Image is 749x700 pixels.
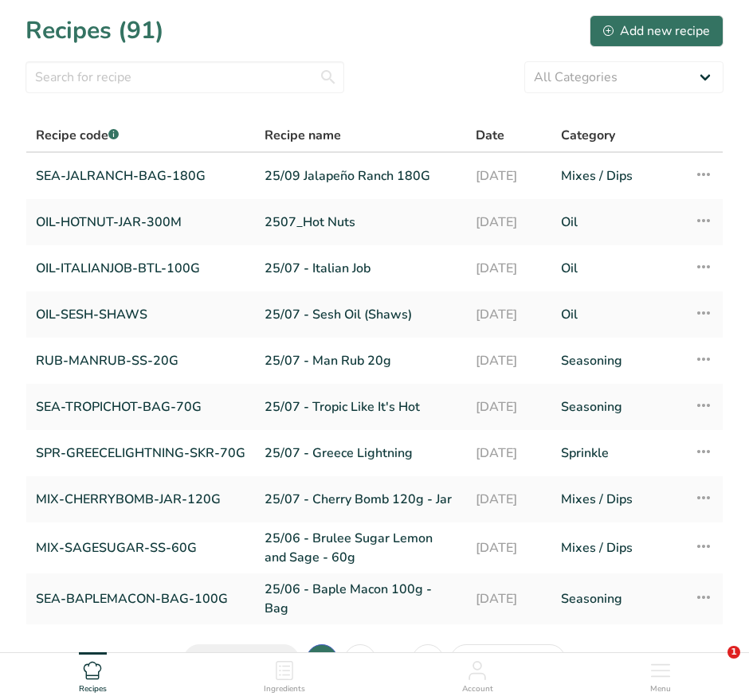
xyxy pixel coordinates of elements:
a: RUB-MANRUB-SS-20G [36,344,245,377]
a: Mixes / Dips [561,159,675,193]
span: Ingredients [264,683,305,695]
a: [DATE] [476,252,542,285]
span: Account [462,683,493,695]
a: SEA-BAPLEMACON-BAG-100G [36,580,245,618]
a: 2507_Hot Nuts [265,205,457,239]
iframe: Intercom live chat [695,646,733,684]
a: Mixes / Dips [561,529,675,567]
a: [DATE] [476,580,542,618]
input: Search for recipe [25,61,344,93]
a: 25/07 - Italian Job [265,252,457,285]
a: Page 2. [344,644,376,676]
span: Menu [650,683,671,695]
span: Category [561,126,615,145]
a: 25/07 - Man Rub 20g [265,344,457,377]
span: 1 [727,646,740,659]
a: [DATE] [476,205,542,239]
a: 25/07 - Greece Lightning [265,436,457,470]
a: [DATE] [476,529,542,567]
a: Mixes / Dips [561,483,675,516]
a: Ingredients [264,653,305,696]
a: SEA-TROPICHOT-BAG-70G [36,390,245,424]
a: Oil [561,205,675,239]
a: Sprinkle [561,436,675,470]
a: OIL-SESH-SHAWS [36,298,245,331]
a: SEA-JALRANCH-BAG-180G [36,159,245,193]
a: 25/06 - Brulee Sugar Lemon and Sage - 60g [265,529,457,567]
a: Oil [561,298,675,331]
div: Add new recipe [603,22,710,41]
a: Seasoning [561,580,675,618]
span: Recipe code [36,127,119,144]
a: Page 10. [412,644,444,676]
a: MIX-CHERRYBOMB-JAR-120G [36,483,245,516]
a: Oil [561,252,675,285]
a: 25/07 - Cherry Bomb 120g - Jar [265,483,457,516]
h1: Recipes (91) [25,13,164,49]
a: Next page [450,644,567,676]
button: Add new recipe [590,15,724,47]
a: 25/09 Jalapeño Ranch 180G [265,159,457,193]
a: [DATE] [476,344,542,377]
span: Date [476,126,504,145]
a: MIX-SAGESUGAR-SS-60G [36,529,245,567]
a: Recipes [79,653,107,696]
a: Previous page [183,644,300,676]
a: SPR-GREECELIGHTNING-SKR-70G [36,436,245,470]
a: 25/07 - Sesh Oil (Shaws) [265,298,457,331]
span: Recipes [79,683,107,695]
a: Seasoning [561,344,675,377]
a: [DATE] [476,298,542,331]
span: Recipe name [265,126,341,145]
a: [DATE] [476,159,542,193]
a: Account [462,653,493,696]
a: OIL-HOTNUT-JAR-300M [36,205,245,239]
a: 25/06 - Baple Macon 100g - Bag [265,580,457,618]
a: [DATE] [476,483,542,516]
a: OIL-ITALIANJOB-BTL-100G [36,252,245,285]
a: Seasoning [561,390,675,424]
a: 25/07 - Tropic Like It's Hot [265,390,457,424]
a: [DATE] [476,390,542,424]
a: [DATE] [476,436,542,470]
